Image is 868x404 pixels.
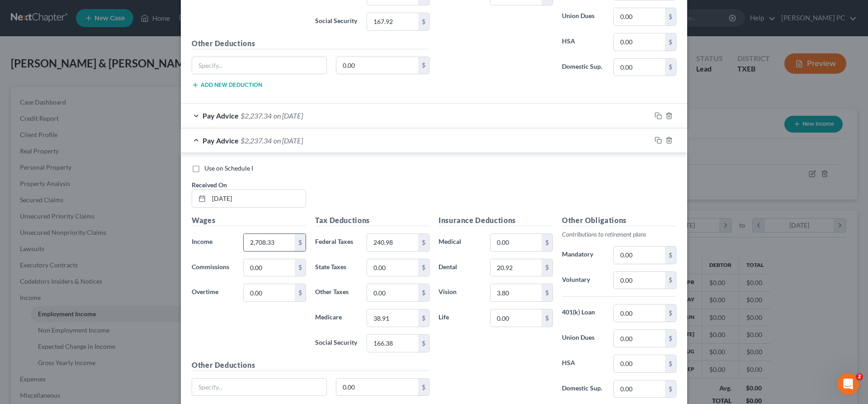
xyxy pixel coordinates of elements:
span: $2,237.34 [241,111,272,120]
label: Overtime [187,284,239,302]
input: 0.00 [614,330,665,347]
input: Specify... [192,57,326,74]
input: 0.00 [491,284,542,301]
label: Vision [434,284,486,302]
input: 0.00 [491,259,542,276]
input: 0.00 [614,272,665,289]
div: $ [542,284,552,301]
div: $ [418,234,429,251]
input: 0.00 [367,234,418,251]
input: 0.00 [336,379,419,396]
input: 0.00 [336,57,419,74]
input: 0.00 [244,234,295,251]
div: $ [418,57,429,74]
label: Medical [434,233,486,252]
label: Social Security [311,13,362,31]
div: $ [665,8,676,25]
input: 0.00 [367,13,418,30]
h5: Other Deductions [192,360,429,371]
input: 0.00 [491,309,542,327]
span: on [DATE] [274,111,303,120]
label: HSA [557,33,609,51]
label: Domestic Sup. [557,58,609,76]
div: $ [418,284,429,301]
input: 0.00 [614,355,665,372]
div: $ [542,309,552,327]
label: 401(k) Loan [557,304,609,322]
iframe: Intercom live chat [837,373,859,395]
label: Voluntary [557,271,609,290]
input: 0.00 [367,259,418,276]
span: 2 [856,373,863,380]
label: Union Dues [557,329,609,347]
input: 0.00 [614,380,665,398]
span: Income [192,238,212,245]
input: 0.00 [244,284,295,301]
span: Received On [192,181,227,189]
input: 0.00 [614,304,665,322]
input: 0.00 [367,309,418,327]
label: Domestic Sup. [557,380,609,398]
h5: Tax Deductions [315,215,429,226]
div: $ [665,33,676,51]
div: $ [665,272,676,289]
input: 0.00 [614,247,665,264]
h5: Other Obligations [562,215,676,226]
label: Commissions [187,259,239,277]
label: Federal Taxes [311,233,362,252]
div: $ [665,59,676,76]
div: $ [418,309,429,327]
label: Dental [434,259,486,277]
input: 0.00 [614,33,665,51]
div: $ [295,234,306,251]
h5: Insurance Deductions [439,215,553,226]
label: Mandatory [557,246,609,264]
input: 0.00 [244,259,295,276]
label: Union Dues [557,8,609,26]
div: $ [665,247,676,264]
label: State Taxes [311,259,362,277]
div: $ [542,234,552,251]
input: MM/DD/YYYY [209,190,306,207]
span: $2,237.34 [241,136,272,145]
span: on [DATE] [274,136,303,145]
div: $ [418,13,429,30]
div: $ [295,259,306,276]
div: $ [665,355,676,372]
p: Contributions to retirement plans [562,230,676,239]
div: $ [418,335,429,352]
label: Life [434,309,486,327]
label: Other Taxes [311,284,362,302]
input: 0.00 [614,59,665,76]
input: 0.00 [367,284,418,301]
div: $ [418,259,429,276]
div: $ [418,379,429,396]
div: $ [665,304,676,322]
input: Specify... [192,379,326,396]
label: HSA [557,355,609,373]
h5: Wages [192,215,306,226]
label: Social Security [311,334,362,352]
div: $ [665,330,676,347]
div: $ [542,259,552,276]
input: 0.00 [614,8,665,25]
input: 0.00 [491,234,542,251]
div: $ [665,380,676,398]
div: $ [295,284,306,301]
input: 0.00 [367,335,418,352]
h5: Other Deductions [192,38,429,49]
span: Pay Advice [203,111,239,120]
label: Medicare [311,309,362,327]
span: Use on Schedule I [204,164,253,172]
button: Add new deduction [192,81,262,89]
span: Pay Advice [203,136,239,145]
